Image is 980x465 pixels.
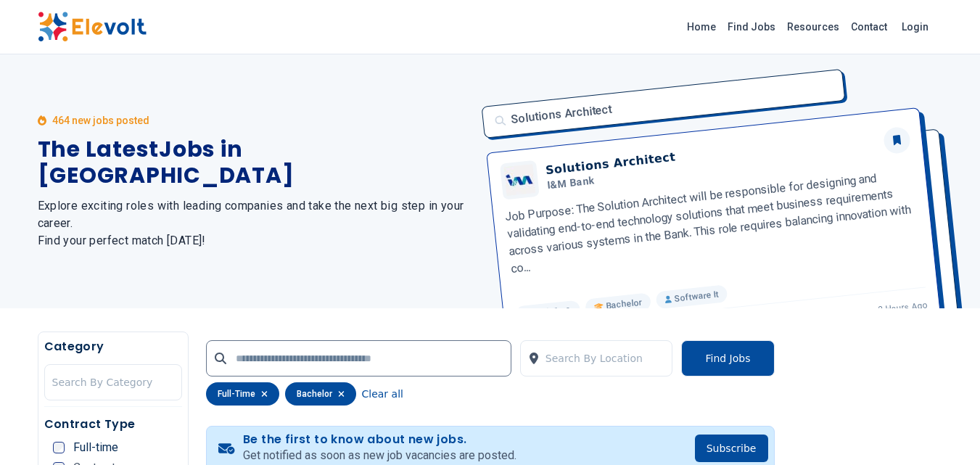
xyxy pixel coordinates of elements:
[695,435,768,462] button: Subscribe
[52,113,149,128] p: 464 new jobs posted
[53,442,65,453] input: Full-time
[73,442,118,453] span: Full-time
[893,12,937,41] a: Login
[907,395,980,465] iframe: Chat Widget
[38,136,473,189] h1: The Latest Jobs in [GEOGRAPHIC_DATA]
[38,12,147,42] img: Elevolt
[44,338,182,355] h5: Category
[243,432,516,447] h4: Be the first to know about new jobs.
[781,15,845,38] a: Resources
[845,15,893,38] a: Contact
[243,447,516,464] p: Get notified as soon as new job vacancies are posted.
[38,197,473,250] h2: Explore exciting roles with leading companies and take the next big step in your career. Find you...
[44,416,182,433] h5: Contract Type
[722,15,781,38] a: Find Jobs
[362,382,403,406] button: Clear all
[206,382,279,406] div: full-time
[681,340,774,376] button: Find Jobs
[285,382,356,406] div: bachelor
[681,15,722,38] a: Home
